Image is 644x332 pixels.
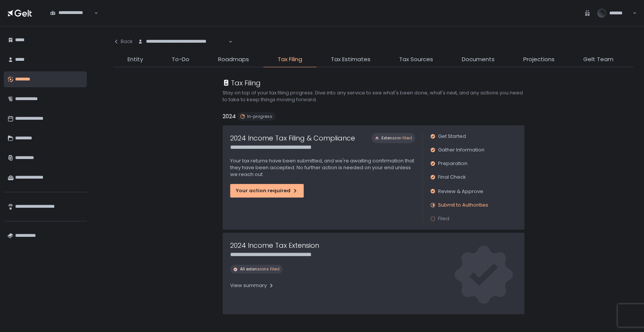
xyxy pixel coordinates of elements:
span: Tax Sources [399,55,433,64]
div: Tax Filing [223,78,261,88]
div: Search for option [45,5,98,21]
span: Final Check [438,174,466,181]
div: View summary [230,282,274,289]
span: Documents [462,55,495,64]
span: Tax Estimates [331,55,370,64]
div: Back [113,38,133,45]
div: Search for option [133,34,232,50]
span: Projections [523,55,555,64]
h2: Stay on top of your tax filing progress. Dive into any service to see what's been done, what's ne... [223,90,524,103]
button: View summary [230,279,274,292]
span: Tax Filing [278,55,302,64]
h1: 2024 Income Tax Filing & Compliance [230,133,355,143]
button: Back [113,34,133,49]
p: Your tax returns have been submitted, and we're awaiting confirmation that they have been accepte... [230,158,415,178]
span: Get Started [438,133,466,140]
h2: 2024 [223,112,236,121]
span: All extensions filed [240,266,280,272]
span: Submit to Authorities [438,202,488,208]
div: Your action required [236,187,298,194]
span: To-Do [172,55,189,64]
button: Your action required [230,184,304,198]
input: Search for option [138,45,228,53]
h1: 2024 Income Tax Extension [230,240,319,250]
span: Review & Approve [438,188,483,195]
span: Gather Information [438,147,484,153]
span: Gelt Team [583,55,613,64]
span: Filed [438,215,449,222]
span: Extension filed [381,135,412,141]
span: In-progress [247,114,272,119]
input: Search for option [50,16,94,24]
span: Roadmaps [218,55,249,64]
span: Preparation [438,160,467,167]
span: Entity [128,55,143,64]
